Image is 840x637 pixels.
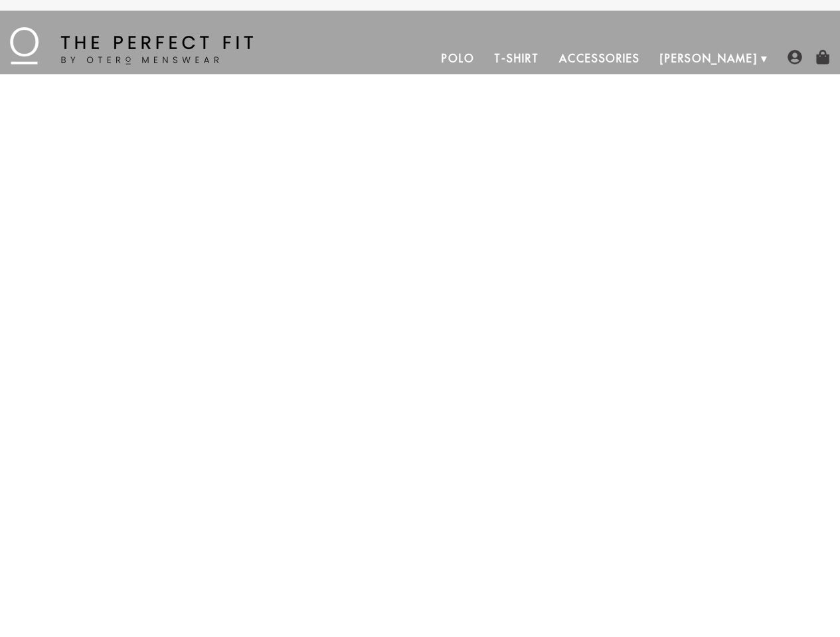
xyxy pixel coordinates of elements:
[650,42,768,74] a: [PERSON_NAME]
[432,42,485,74] a: Polo
[788,50,802,64] img: user-account-icon.png
[484,42,548,74] a: T-Shirt
[815,50,830,64] img: shopping-bag-icon.png
[549,42,650,74] a: Accessories
[10,27,253,64] img: The Perfect Fit - by Otero Menswear - Logo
